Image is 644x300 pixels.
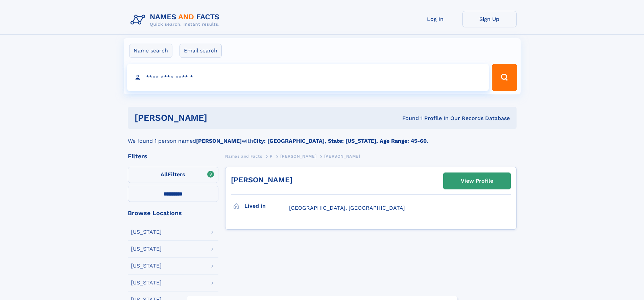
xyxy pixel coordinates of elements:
[180,44,222,58] label: Email search
[270,152,273,160] a: P
[280,152,316,160] a: [PERSON_NAME]
[129,44,172,58] label: Name search
[127,64,489,91] input: search input
[324,154,360,159] span: [PERSON_NAME]
[492,64,517,91] button: Search Button
[305,115,510,122] div: Found 1 Profile In Our Records Database
[196,138,242,144] b: [PERSON_NAME]
[131,229,162,235] div: [US_STATE]
[131,280,162,285] div: [US_STATE]
[462,11,517,27] a: Sign Up
[135,114,305,122] h1: [PERSON_NAME]
[128,129,517,145] div: We found 1 person named with .
[270,154,273,159] span: P
[289,205,405,211] span: [GEOGRAPHIC_DATA], [GEOGRAPHIC_DATA]
[461,173,493,189] div: View Profile
[444,173,510,189] a: View Profile
[244,200,289,212] h3: Lived in
[280,154,316,159] span: [PERSON_NAME]
[161,171,168,178] span: All
[253,138,427,144] b: City: [GEOGRAPHIC_DATA], State: [US_STATE], Age Range: 45-60
[231,176,292,184] a: [PERSON_NAME]
[408,11,462,27] a: Log In
[128,11,225,29] img: Logo Names and Facts
[128,167,218,183] label: Filters
[128,210,218,216] div: Browse Locations
[131,263,162,269] div: [US_STATE]
[128,153,218,159] div: Filters
[225,152,262,160] a: Names and Facts
[131,246,162,252] div: [US_STATE]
